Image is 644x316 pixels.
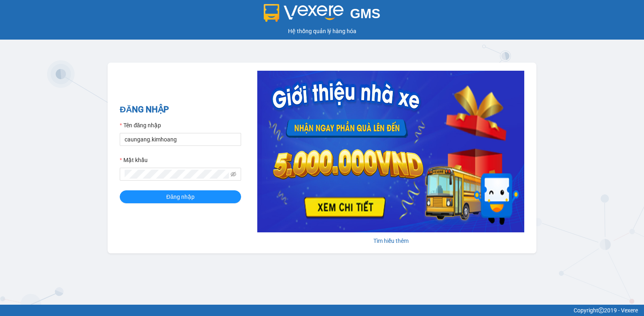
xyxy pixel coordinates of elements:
[120,103,241,116] h2: ĐĂNG NHẬP
[257,236,524,245] div: Tìm hiểu thêm
[6,306,638,315] div: Copyright 2019 - Vexere
[264,12,381,19] a: GMS
[166,192,195,201] span: Đăng nhập
[2,27,642,36] div: Hệ thống quản lý hàng hóa
[264,4,344,22] img: logo 2
[120,156,148,164] label: Mật khẩu
[125,170,229,179] input: Mật khẩu
[257,71,524,232] img: banner-0
[120,121,161,130] label: Tên đăng nhập
[120,133,241,146] input: Tên đăng nhập
[598,308,604,313] span: copyright
[120,190,241,203] button: Đăng nhập
[350,6,380,21] span: GMS
[231,171,236,177] span: eye-invisible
